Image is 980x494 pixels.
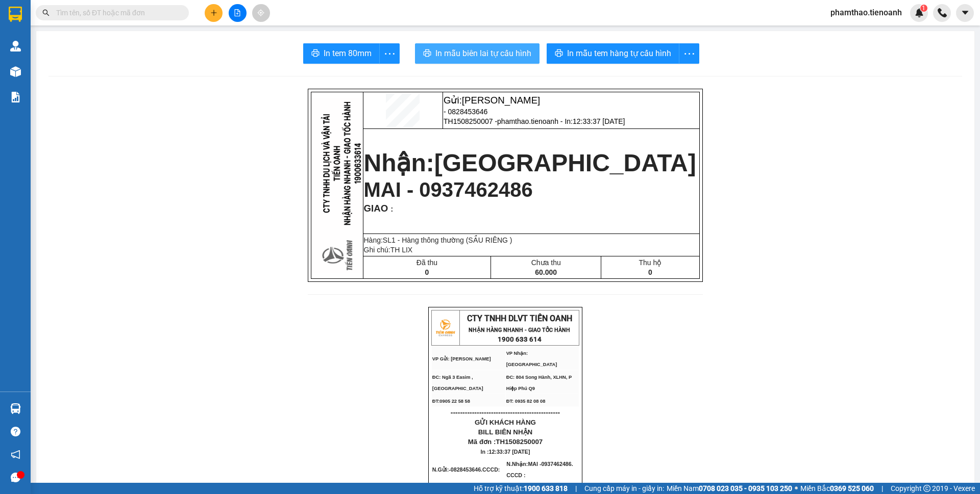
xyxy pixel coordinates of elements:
span: plus [210,9,217,16]
span: Đã thu [416,258,437,267]
span: - [449,466,501,473]
span: GỬI KHÁCH HÀNG [475,419,536,426]
span: ⚪️ [795,486,798,490]
span: 1 [922,5,925,12]
strong: Nhận: [6,57,267,112]
span: In mẫu tem hàng tự cấu hình [567,47,671,60]
strong: Nhận: [364,149,696,176]
span: more [380,47,399,60]
span: phamthao.tienoanh [822,6,910,19]
span: 1 - Hàng thông thường (SẦU RIÊNG ) [391,236,512,244]
strong: 1900 633 818 [524,484,568,492]
span: Miền Bắc [800,483,874,494]
span: aim [257,9,264,16]
span: VP Gửi: [PERSON_NAME] [432,356,491,361]
strong: 1900 633 614 [498,335,542,343]
span: MAI - 0937462486 [364,178,533,201]
input: Tìm tên, số ĐT hoặc mã đơn [56,7,177,18]
strong: 0708 023 035 - 0935 103 250 [699,484,792,492]
strong: 0369 525 060 [830,484,874,492]
img: warehouse-icon [10,41,21,51]
span: In : [481,449,530,455]
span: BILL BIÊN NHẬN [478,428,533,436]
span: GIAO [364,203,388,214]
span: file-add [234,9,241,16]
span: VP Nhận: [GEOGRAPHIC_DATA] [506,351,557,367]
span: 0937462486. CCCD : [506,461,573,478]
strong: NHẬN HÀNG NHANH - GIAO TỐC HÀNH [469,327,570,333]
span: Gửi: [444,95,540,106]
span: printer [311,49,320,59]
button: plus [205,4,223,22]
span: [PERSON_NAME] [462,95,540,106]
button: more [679,43,699,64]
img: solution-icon [10,92,21,102]
span: TH1508250007 - [68,29,247,47]
span: Thu hộ [639,258,661,267]
span: notification [11,450,20,459]
span: N.Gửi: [432,466,502,473]
span: printer [423,49,431,59]
span: In mẫu biên lai tự cấu hình [435,47,531,60]
span: CTY TNHH DLVT TIẾN OANH [467,314,572,323]
span: Ghi chú: [364,246,413,254]
span: [GEOGRAPHIC_DATA] [434,149,696,176]
span: 60.000 [535,268,557,276]
span: Gửi: [68,6,164,16]
span: phamthao.tienoanh - In: [497,117,625,125]
button: printerIn mẫu biên lai tự cấu hình [415,43,540,64]
span: search [42,9,50,16]
span: 0828453646. [451,466,502,473]
span: | [575,483,577,494]
span: ĐT: 0935 82 08 08 [506,399,546,404]
span: ĐC: Ngã 3 Easim ,[GEOGRAPHIC_DATA] [432,375,483,391]
span: caret-down [961,8,970,17]
span: Miền Nam [667,483,792,494]
span: 12:33:37 [DATE] [573,117,625,125]
span: 0 [648,268,652,276]
span: message [11,473,20,482]
img: icon-new-feature [915,8,924,17]
span: TH1508250007 [496,438,543,446]
span: 12:33:37 [DATE] [489,449,530,455]
button: caret-down [956,4,974,22]
span: Cung cấp máy in - giấy in: [584,483,664,494]
img: logo-vxr [9,7,22,22]
span: - 0828453646 [68,18,118,27]
span: Chưa thu [531,258,561,267]
span: MAI - [506,461,573,478]
span: [PERSON_NAME] [86,6,164,16]
span: ---------------------------------------------- [451,408,560,417]
span: phamthao.tienoanh - In: [68,29,247,47]
img: logo [432,315,458,341]
button: printerIn tem 80mm [303,43,380,64]
span: TH LIX [390,246,413,254]
span: 12:33:37 [DATE] [68,29,247,47]
span: | [881,483,883,494]
button: file-add [229,4,247,22]
span: Hàng:SL [364,236,512,244]
span: CCCD: [482,466,501,473]
span: - 0828453646 [444,108,487,116]
span: ĐC: 804 Song Hành, XLHN, P Hiệp Phú Q9 [506,375,572,391]
span: Mã đơn : [468,438,543,446]
sup: 1 [920,5,927,12]
span: more [679,47,699,60]
img: warehouse-icon [10,66,21,77]
span: TH1508250007 - [444,117,625,125]
span: : [388,205,393,213]
span: question-circle [11,427,20,436]
button: more [379,43,400,64]
button: aim [252,4,270,22]
span: In tem 80mm [324,47,372,60]
span: ĐT:0905 22 58 58 [432,399,470,404]
img: warehouse-icon [10,403,21,414]
button: printerIn mẫu tem hàng tự cấu hình [547,43,679,64]
img: phone-icon [938,8,947,17]
span: N.Nhận: [506,461,573,478]
span: Hỗ trợ kỹ thuật: [474,483,568,494]
span: copyright [923,485,930,492]
span: 0 [425,268,429,276]
span: printer [555,49,563,59]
